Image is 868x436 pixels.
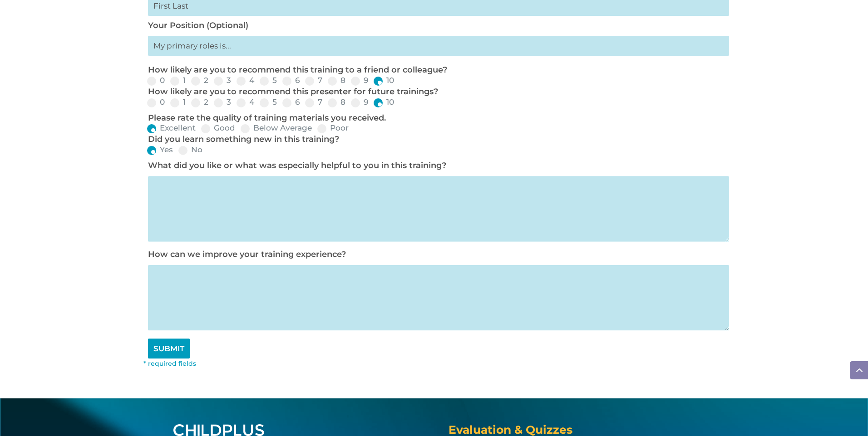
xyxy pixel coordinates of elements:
input: My primary roles is... [148,36,729,56]
label: 0 [147,77,165,84]
p: Please rate the quality of training materials you received. [148,113,725,124]
label: 10 [374,77,394,84]
p: How likely are you to recommend this training to a friend or colleague? [148,65,725,76]
label: 1 [170,77,186,84]
iframe: Chat Widget [720,338,868,436]
label: 8 [328,77,345,84]
label: 2 [191,77,208,84]
label: What did you like or what was especially helpful to you in this training? [148,160,446,170]
label: 7 [305,98,322,106]
label: How can we improve your training experience? [148,249,346,259]
label: 2 [191,98,208,106]
label: No [178,146,202,154]
label: 9 [351,98,368,106]
label: 4 [237,98,254,106]
label: Good [201,124,235,132]
label: Yes [147,146,173,154]
label: 3 [214,98,231,106]
label: 4 [237,77,254,84]
label: 9 [351,77,368,84]
label: 5 [260,77,277,84]
label: 1 [170,98,186,106]
label: 8 [328,98,345,106]
label: 10 [374,98,394,106]
label: 0 [147,98,165,106]
label: Below Average [241,124,312,132]
p: How likely are you to recommend this presenter for future trainings? [148,87,725,97]
label: 5 [260,98,277,106]
input: SUBMIT [148,339,190,358]
label: 3 [214,77,231,84]
p: Did you learn something new in this training? [148,134,725,145]
label: 6 [282,77,300,84]
label: Your Position (Optional) [148,20,248,30]
label: 6 [282,98,300,106]
label: 7 [305,77,322,84]
font: * required fields [143,359,196,368]
label: Excellent [147,124,196,132]
label: Poor [317,124,349,132]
